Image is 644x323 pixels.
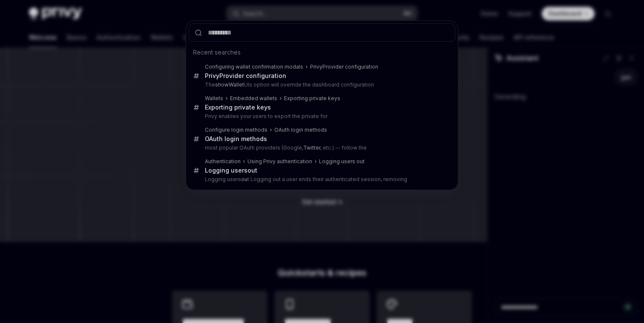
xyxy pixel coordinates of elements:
b: ou [241,176,247,182]
div: Using Privy authentication [247,158,312,165]
b: Export [205,104,223,111]
p: Logging users t Logging out a user ends their authenticated session, removing [205,176,437,183]
div: PrivyProvider configuration [310,63,378,70]
div: OAuth login methods [274,127,327,133]
div: Configuring wallet confirmation modals [205,63,303,70]
div: Exporting private keys [284,95,340,102]
p: The UIs option will override the dashboard configuration [205,81,437,88]
span: Recent searches [193,48,241,57]
div: ing private keys [205,104,271,111]
b: showWallet [215,81,244,88]
div: Logging users out [319,158,365,165]
div: Embedded wallets [230,95,277,102]
b: Twitter [303,144,320,151]
div: OAuth login methods [205,135,267,143]
div: Wallets [205,95,223,102]
p: most popular OAuth providers (Google, , etc.) -- follow the [205,144,437,151]
div: Authentication [205,158,241,165]
div: Configure login methods [205,127,267,133]
b: ou [247,167,255,174]
p: Privy enables your users to export the private for [205,113,437,120]
div: PrivyProvider configuration [205,72,286,80]
div: Logging users t [205,167,257,174]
